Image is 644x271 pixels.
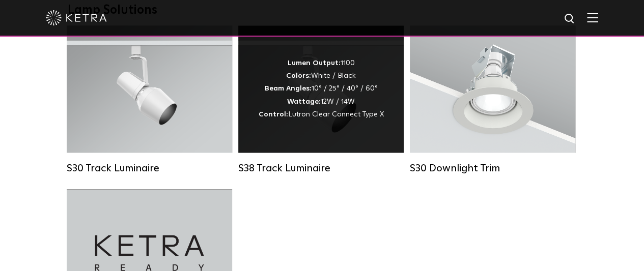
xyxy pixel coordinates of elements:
strong: Control: [259,111,288,118]
img: Hamburger%20Nav.svg [587,13,598,22]
div: S38 Track Luminaire [238,162,404,174]
span: Lutron Clear Connect Type X [288,111,384,118]
a: S30 Track Luminaire Lumen Output:1100Colors:White / BlackBeam Angles:15° / 25° / 40° / 60° / 90°W... [67,25,232,174]
a: S30 Downlight Trim S30 Downlight Trim [410,25,575,174]
strong: Beam Angles: [265,85,312,92]
img: ketra-logo-2019-white [46,10,107,25]
strong: Lumen Output: [288,59,341,67]
div: S30 Downlight Trim [410,162,575,174]
div: S30 Track Luminaire [67,162,232,174]
strong: Colors: [286,72,311,79]
div: 1100 White / Black 10° / 25° / 40° / 60° 12W / 14W [259,57,384,121]
img: search icon [564,13,576,25]
a: S38 Track Luminaire Lumen Output:1100Colors:White / BlackBeam Angles:10° / 25° / 40° / 60°Wattage... [238,25,404,174]
strong: Wattage: [287,98,321,105]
